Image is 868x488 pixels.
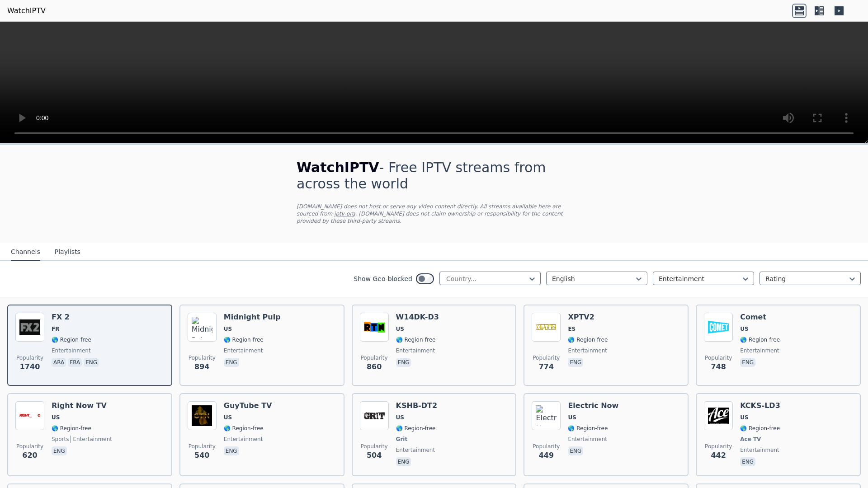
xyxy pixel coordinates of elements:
span: Popularity [705,354,732,361]
h6: XPTV2 [568,313,608,322]
p: fra [68,358,82,367]
span: 748 [711,361,726,372]
a: WatchIPTV [7,5,46,16]
span: US [568,414,576,421]
p: eng [740,457,755,466]
span: US [396,325,404,333]
span: entertainment [52,347,91,354]
p: eng [568,358,583,367]
span: entertainment [224,436,263,443]
span: 🌎 Region-free [568,336,608,343]
span: entertainment [568,436,607,443]
span: 🌎 Region-free [52,425,91,432]
img: Right Now TV [15,401,44,430]
h6: Midnight Pulp [224,313,281,322]
p: ara [52,358,66,367]
p: eng [84,358,99,367]
span: 894 [194,361,209,372]
img: Electric Now [532,401,561,430]
span: entertainment [396,347,435,354]
a: iptv-org [334,211,355,217]
span: entertainment [71,436,112,443]
span: Grit [396,436,408,443]
span: 774 [539,361,554,372]
span: 442 [711,450,726,461]
span: US [224,414,232,421]
label: Show Geo-blocked [354,274,412,283]
button: Playlists [55,244,80,261]
span: entertainment [740,446,779,454]
span: 449 [539,450,554,461]
h6: GuyTube TV [224,401,272,410]
h6: FX 2 [52,313,101,322]
span: 🌎 Region-free [396,425,436,432]
img: Midnight Pulp [188,313,217,342]
span: FR [52,325,59,333]
h1: - Free IPTV streams from across the world [297,160,571,192]
span: Popularity [533,443,560,450]
img: KCKS-LD3 [704,401,733,430]
span: US [740,414,748,421]
span: sports [52,436,69,443]
p: [DOMAIN_NAME] does not host or serve any video content directly. All streams available here are s... [297,203,571,225]
span: 🌎 Region-free [52,336,91,343]
span: Ace TV [740,436,761,443]
button: Channels [11,244,40,261]
span: US [52,414,60,421]
span: entertainment [224,347,263,354]
span: Popularity [16,354,43,361]
span: Popularity [705,443,732,450]
span: 🌎 Region-free [740,336,780,343]
p: eng [224,446,239,455]
span: Popularity [361,443,388,450]
img: Comet [704,313,733,342]
h6: Right Now TV [52,401,112,410]
h6: W14DK-D3 [396,313,439,322]
span: 🌎 Region-free [396,336,436,343]
span: US [396,414,404,421]
img: FX 2 [15,313,44,342]
span: 🌎 Region-free [224,425,264,432]
span: ES [568,325,576,333]
p: eng [52,446,67,455]
p: eng [396,358,411,367]
span: 860 [367,361,382,372]
span: 🌎 Region-free [568,425,608,432]
h6: KSHB-DT2 [396,401,437,410]
span: 🌎 Region-free [224,336,264,343]
h6: Electric Now [568,401,618,410]
h6: KCKS-LD3 [740,401,780,410]
img: KSHB-DT2 [360,401,389,430]
span: Popularity [189,354,216,361]
span: US [224,325,232,333]
span: 504 [367,450,382,461]
span: US [740,325,748,333]
span: entertainment [396,446,435,454]
span: entertainment [568,347,607,354]
img: GuyTube TV [188,401,217,430]
span: 🌎 Region-free [740,425,780,432]
span: 620 [22,450,37,461]
span: Popularity [361,354,388,361]
span: entertainment [740,347,779,354]
h6: Comet [740,313,780,322]
span: WatchIPTV [297,160,379,175]
img: W14DK-D3 [360,313,389,342]
img: XPTV2 [532,313,561,342]
span: Popularity [533,354,560,361]
span: 540 [194,450,209,461]
p: eng [396,457,411,466]
p: eng [740,358,755,367]
p: eng [224,358,239,367]
span: 1740 [20,361,40,372]
span: Popularity [16,443,43,450]
span: Popularity [189,443,216,450]
p: eng [568,446,583,455]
